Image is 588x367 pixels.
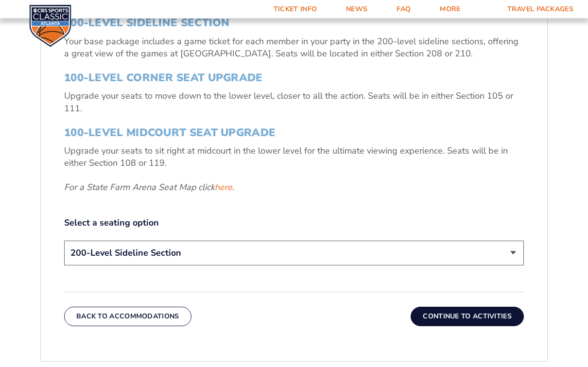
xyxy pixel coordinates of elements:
[64,17,524,30] h3: 200-Level Sideline Section
[29,5,71,47] img: CBS Sports Classic
[64,217,524,229] label: Select a seating option
[64,145,524,170] p: Upgrade your seats to sit right at midcourt in the lower level for the ultimate viewing experienc...
[411,307,524,327] button: Continue To Activities
[64,127,524,140] h3: 100-Level Midcourt Seat Upgrade
[64,307,191,327] button: Back To Accommodations
[64,182,234,193] em: For a State Farm Arena Seat Map click .
[64,90,524,115] p: Upgrade your seats to move down to the lower level, closer to all the action. Seats will be in ei...
[215,182,232,194] a: here
[64,72,524,85] h3: 100-Level Corner Seat Upgrade
[64,36,524,60] p: Your base package includes a game ticket for each member in your party in the 200-level sideline ...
